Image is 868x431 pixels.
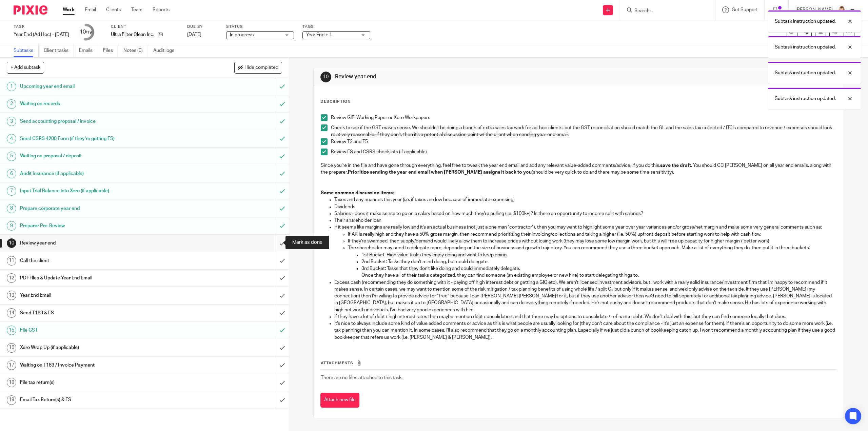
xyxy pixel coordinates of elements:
p: Subtask instruction updated. [775,70,836,76]
h1: File GST [20,325,185,335]
div: Year End (Ad Hoc) - August 2025 [14,31,69,38]
div: 4 [7,134,16,143]
div: 19 [7,395,16,405]
p: Review FS and CSRS checklists (if applicable) [331,149,836,162]
div: 1 [7,82,16,91]
button: Hide completed [234,62,282,73]
a: Email [85,6,96,13]
p: 2nd Bucket: Tasks they don't mind doing, but could delegate. [361,258,836,265]
div: 10 [320,72,331,82]
p: 1st Bucket: High value tasks they enjoy doing and want to keep doing. [361,252,836,258]
strong: Prioritize sending the year end email when [PERSON_NAME] assigns it back to you [348,170,532,175]
div: 3 [7,117,16,126]
span: Hide completed [244,65,278,71]
span: There are no files attached to this task. [321,375,402,380]
p: The shareholder may need to delegate more, depending on the size of business and growth trajector... [348,244,836,251]
p: Subtask instruction updated. [775,95,836,102]
a: Reports [153,6,170,13]
h1: PDF files & Update Year End Email [20,273,185,283]
label: Client [111,24,179,30]
div: 12 [7,273,16,283]
div: 17 [7,360,16,370]
h1: Call the client [20,256,185,266]
label: Tags [302,24,370,30]
p: Salaries - does it make sense to go on a salary based on how much they're pulling (i.e. $100k+)? ... [334,210,836,217]
div: 9 [7,221,16,231]
div: 6 [7,169,16,178]
span: Attachments [321,361,353,365]
a: Client tasks [44,44,74,57]
p: Check to see if the GST makes sense. We shouldn't be doing a bunch of extra sales tax work for ad... [331,124,836,138]
p: Review GIFI Working Paper or Xero Workpapers [331,114,836,121]
h1: Send T183 & FS [20,308,185,318]
p: Ultra Filter Clean Inc. [111,31,154,38]
h1: Review year end [20,238,185,248]
p: If they have a lot of debt / high interest rates then maybe mention debt consolidation and that t... [334,313,836,320]
h1: Waiting on proposal / deposit [20,151,185,161]
h1: Waiting on T183 / Invoice Payment [20,360,185,370]
small: /19 [86,31,92,34]
p: 3rd Bucket: Tasks that they don't like doing and could immediately delegate. [361,265,836,272]
label: Due by [187,24,218,30]
div: 8 [7,204,16,213]
p: Taxes and any nuances this year (i.e. if taxes are low because of immediate expensing) [334,196,836,203]
a: Work [63,6,75,13]
button: + Add subtask [7,62,44,73]
a: Team [131,6,142,13]
label: Status [226,24,294,30]
a: Emails [79,44,98,57]
img: Pixie [14,5,47,15]
h1: Review year end [335,73,593,80]
div: 16 [7,343,16,353]
div: Year End (Ad Hoc) - [DATE] [14,31,69,38]
div: 18 [7,378,16,387]
img: Tayler%20Headshot%20Compressed%20Resized%202.jpg [836,5,847,16]
div: 14 [7,308,16,318]
h1: Xero Wrap Up (if applicable) [20,342,185,353]
span: [DATE] [187,32,201,37]
div: 13 [7,291,16,300]
p: Dividends [334,203,836,210]
h1: Input Trial Balance into Xero (if applicable) [20,186,185,196]
h1: Upcoming year end email [20,81,185,92]
h1: Send CSRS 4200 Form (if they're getting FS) [20,134,185,144]
a: Notes (0) [123,44,148,57]
p: Review T2 and T5 [331,138,836,145]
a: Clients [106,6,121,13]
h1: Audit Insurance (if applicable) [20,169,185,179]
a: Audit logs [153,44,179,57]
h1: Email Tax Return(s) & FS [20,395,185,405]
p: It's nice to always include some kind of value added comments or advice as this is what people ar... [334,320,836,341]
p: Subtask instruction updated. [775,44,836,51]
div: 15 [7,326,16,335]
p: Subtask instruction updated. [775,18,836,25]
p: Excess cash (recommending they do something with it - paying off high interest debt or getting a ... [334,279,836,313]
p: If it seems like margins are really low and it's an actual business (not just a one man "contract... [334,224,836,231]
button: Attach new file [320,393,359,408]
p: If they're swamped, then supply/demand would likely allow them to increase prices without losing ... [348,238,836,244]
div: 7 [7,186,16,196]
h1: Preparer Pre-Review [20,221,185,231]
div: 5 [7,152,16,161]
div: 11 [7,256,16,266]
a: Subtasks [14,44,39,57]
label: Task [14,24,69,30]
div: 10 [80,28,92,36]
h1: Prepare corporate year end [20,203,185,214]
p: Description [320,99,351,104]
p: Since you're in the file and have gone through everything, feel free to tweak the year end email ... [321,162,836,196]
strong: save the draft [660,163,691,168]
a: Files [103,44,118,57]
div: 2 [7,99,16,109]
strong: Some common discussion items: [321,191,394,195]
span: In progress [230,33,254,37]
h1: Send accounting proposal / invoice [20,116,185,126]
p: If AR is really high and they have a 50% gross margin, then recommend prioritizing their invoicin... [348,231,836,238]
h1: Waiting on records [20,99,185,109]
p: Their shareholder loan [334,217,836,224]
h1: File tax return(s) [20,377,185,388]
p: Once they have all of their tasks categorized, they can find someone (an existing employee or new... [361,272,836,279]
div: 10 [7,238,16,248]
h1: Year End Email [20,290,185,300]
span: Year End + 1 [306,33,332,37]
